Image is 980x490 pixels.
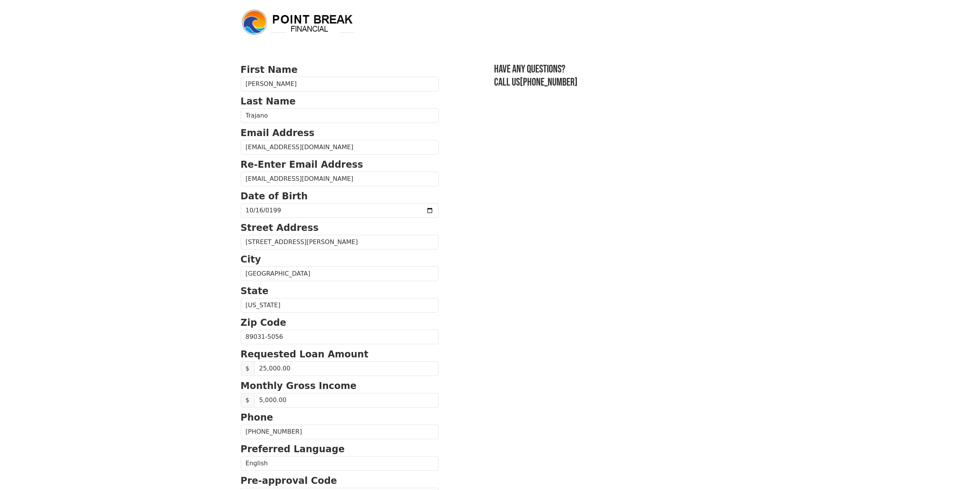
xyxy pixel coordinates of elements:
[241,222,319,233] strong: Street Address
[241,96,296,107] strong: Last Name
[241,254,261,265] strong: City
[241,235,439,249] input: Street Address
[241,77,439,91] input: First Name
[241,361,255,376] span: $
[520,76,578,89] a: [PHONE_NUMBER]
[241,286,269,296] strong: State
[494,63,740,76] h3: Have any questions?
[241,128,315,138] strong: Email Address
[241,349,369,360] strong: Requested Loan Amount
[241,424,439,439] input: Phone
[241,475,337,486] strong: Pre-approval Code
[241,140,439,155] input: Email Address
[241,191,308,202] strong: Date of Birth
[241,444,345,455] strong: Preferred Language
[254,393,439,407] input: Monthly Gross Income
[241,64,298,75] strong: First Name
[241,108,439,123] input: Last Name
[254,361,439,376] input: Requested Loan Amount
[241,172,439,186] input: Re-Enter Email Address
[241,330,439,344] input: Zip Code
[494,76,740,89] h3: Call us
[241,317,286,328] strong: Zip Code
[241,159,363,170] strong: Re-Enter Email Address
[241,393,255,407] span: $
[241,266,439,281] input: City
[241,379,439,393] p: Monthly Gross Income
[241,8,356,36] img: logo.png
[241,412,273,423] strong: Phone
